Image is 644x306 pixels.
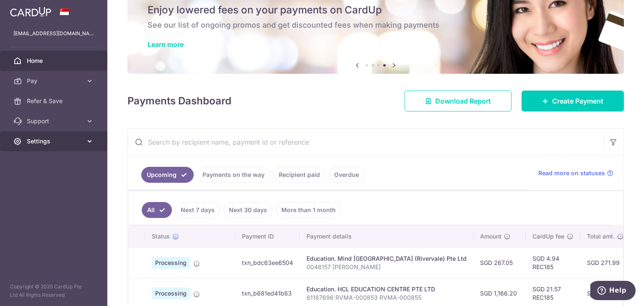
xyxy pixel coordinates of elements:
[148,20,604,30] h6: See our list of ongoing promos and get discounted fees when making payments
[273,167,325,183] a: Recipient paid
[405,91,512,112] a: Download Report
[13,29,94,38] p: [EMAIL_ADDRESS][DOMAIN_NAME]
[27,117,82,125] span: Support
[142,202,172,218] a: All
[522,91,624,112] a: Create Payment
[276,202,341,218] a: More than 1 month
[27,57,82,65] span: Home
[197,167,270,183] a: Payments on the way
[152,288,190,299] span: Processing
[127,93,231,109] h4: Payments Dashboard
[306,285,467,293] div: Education. HCL EDUCATION CENTRE PTE LTD
[306,254,467,263] div: Education. Mind [GEOGRAPHIC_DATA] (Rivervale) Pte Ltd
[223,202,273,218] a: Next 30 days
[590,281,636,302] iframe: Opens a widget where you can find more information
[300,226,473,247] th: Payment details
[128,129,603,156] input: Search by recipient name, payment id or reference
[435,96,491,106] span: Download Report
[587,232,615,241] span: Total amt.
[306,263,467,271] p: 0048157 [PERSON_NAME]
[538,169,605,177] span: Read more on statuses
[152,257,190,269] span: Processing
[148,40,184,49] a: Learn more
[27,137,82,145] span: Settings
[27,77,82,85] span: Pay
[526,247,580,278] td: SGD 4.94 REC185
[532,232,564,241] span: CardUp fee
[580,247,632,278] td: SGD 271.99
[27,97,82,105] span: Refer & Save
[235,247,300,278] td: txn_bdc63ee6504
[10,7,51,17] img: CardUp
[141,167,194,183] a: Upcoming
[148,3,604,17] h5: Enjoy lowered fees on your payments on CardUp
[473,247,526,278] td: SGD 267.05
[552,96,603,106] span: Create Payment
[538,169,613,177] a: Read more on statuses
[175,202,220,218] a: Next 7 days
[306,293,467,302] p: 81187696 RVMA-000853 RVMA-000855
[235,226,300,247] th: Payment ID
[329,167,364,183] a: Overdue
[480,232,501,241] span: Amount
[152,232,170,241] span: Status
